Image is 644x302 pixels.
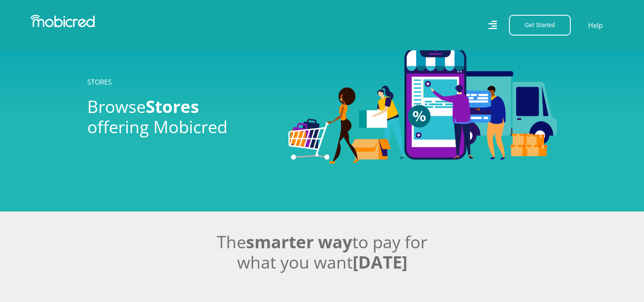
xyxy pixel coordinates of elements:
img: Stores [288,48,557,164]
button: Get Started [509,15,571,36]
h2: Browse offering Mobicred [87,96,276,137]
h2: The to pay for what you want [87,232,557,272]
img: Mobicred [30,15,95,27]
span: Stores [146,95,199,118]
a: Help [588,20,603,31]
a: STORES [87,77,112,87]
span: [DATE] [353,250,407,274]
